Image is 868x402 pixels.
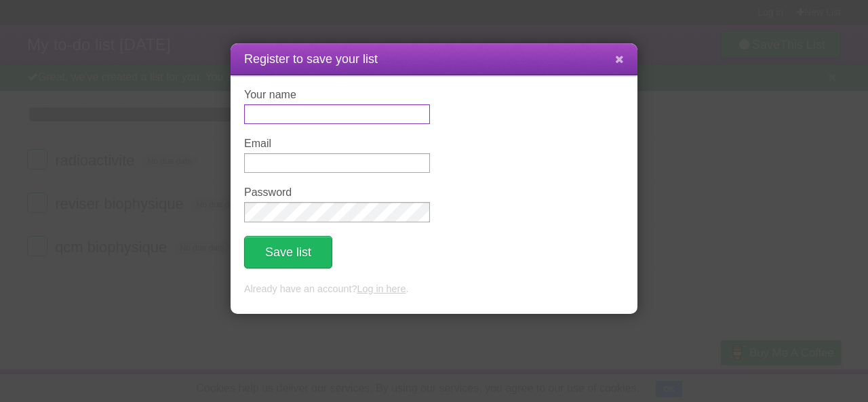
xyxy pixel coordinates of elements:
label: Password [244,186,430,199]
a: Log in here [357,283,406,294]
label: Email [244,138,430,150]
label: Your name [244,89,430,101]
p: Already have an account? . [244,282,624,297]
button: Save list [244,236,332,268]
h1: Register to save your list [244,50,624,68]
